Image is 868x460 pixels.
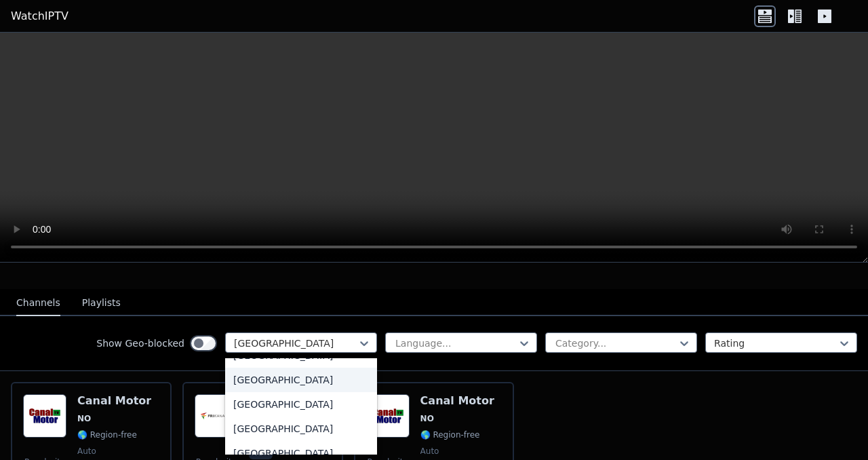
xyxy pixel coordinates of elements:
div: [GEOGRAPHIC_DATA] [225,368,377,392]
img: Canal Motor [23,394,66,438]
span: 🌎 Region-free [77,429,137,440]
button: Playlists [82,290,121,316]
label: Show Geo-blocked [96,337,184,350]
span: auto [77,446,96,457]
button: Channels [16,290,60,316]
h6: Canal Motor [420,394,494,408]
span: NO [77,413,91,424]
span: NO [420,413,434,424]
div: [GEOGRAPHIC_DATA] [225,417,377,441]
img: Canal Motor [366,394,410,438]
span: auto [420,446,439,457]
div: [GEOGRAPHIC_DATA] [225,392,377,417]
img: Frikanalen [195,394,238,438]
a: WatchIPTV [11,8,68,24]
span: 🌎 Region-free [420,429,480,440]
h6: Canal Motor [77,394,151,408]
